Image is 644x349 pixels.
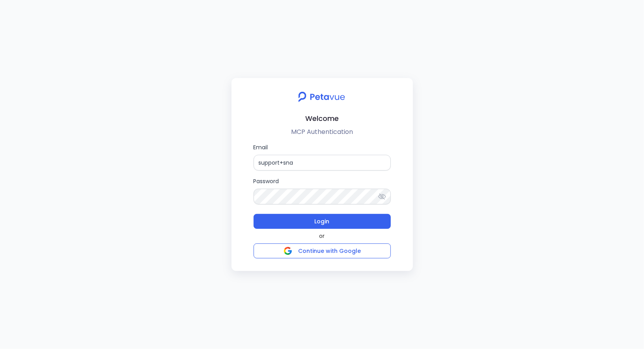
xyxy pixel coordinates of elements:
button: Continue with Google [254,243,391,258]
span: or [319,232,325,240]
button: Login [254,214,391,229]
p: MCP Authentication [291,127,353,137]
h2: Welcome [305,113,339,124]
label: Password [254,177,391,204]
span: Login [315,217,330,226]
span: Continue with Google [298,247,361,255]
input: Email [254,155,391,171]
img: petavue logo [293,87,351,106]
input: Password [254,189,391,204]
label: Email [254,143,391,171]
